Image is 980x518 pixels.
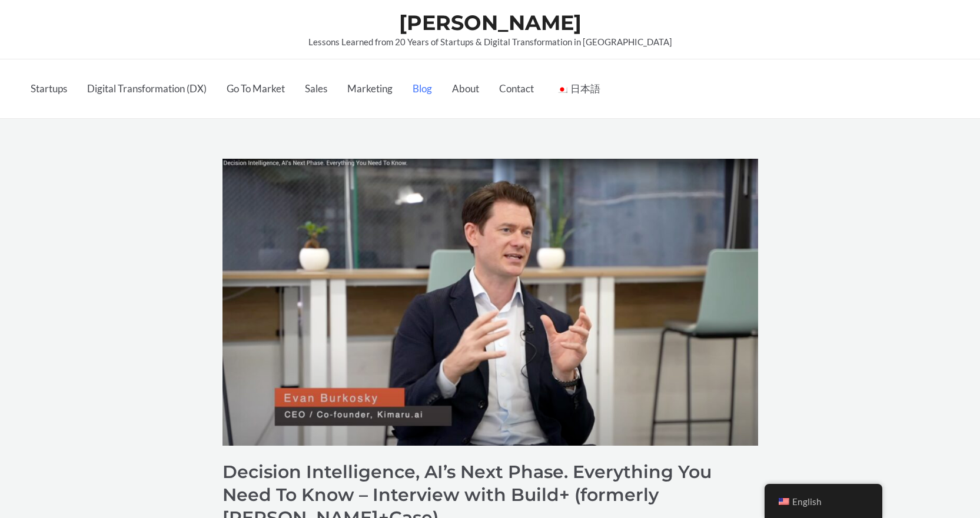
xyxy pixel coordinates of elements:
[442,59,489,118] a: About
[399,10,582,35] a: [PERSON_NAME]
[403,59,442,118] a: Blog
[489,59,544,118] a: Contact
[21,59,610,118] nav: Primary Site Navigation
[308,35,672,49] p: Lessons Learned from 20 Years of Startups & Digital Transformation in [GEOGRAPHIC_DATA]
[217,59,295,118] a: Go To Market
[544,59,610,118] a: ja日本語
[21,59,77,118] a: Startups
[557,86,567,93] img: 日本語
[337,59,403,118] a: Marketing
[222,295,758,307] a: Read: Decision Intelligence, AI’s Next Phase. Everything You Need To Know – Interview with Build+...
[570,82,600,95] span: 日本語
[77,59,217,118] a: Digital Transformation (DX)
[295,59,337,118] a: Sales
